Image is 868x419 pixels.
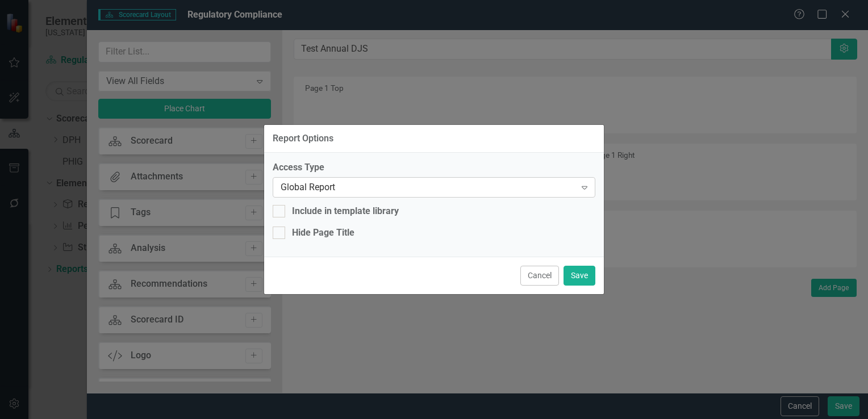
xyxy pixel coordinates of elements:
[292,227,354,240] div: Hide Page Title
[292,205,399,218] div: Include in template library
[281,181,575,194] div: Global Report
[273,161,595,174] label: Access Type
[273,133,333,144] div: Report Options
[520,266,559,286] button: Cancel
[564,266,595,286] button: Save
